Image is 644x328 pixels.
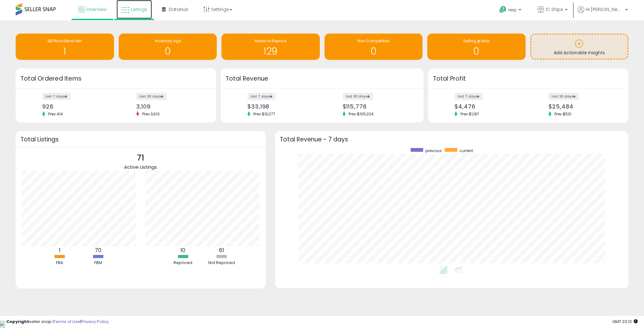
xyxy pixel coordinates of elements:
span: Help [508,7,517,13]
span: Needs to Reprice [255,38,286,44]
b: 1 [59,246,60,254]
span: Prev: 414 [45,111,66,117]
label: last 30 days [343,93,373,100]
span: Add Actionable Insights [554,50,605,56]
p: 71 [124,152,157,164]
span: Non Competitive [358,38,389,44]
div: $115,776 [343,103,413,110]
span: Hi [PERSON_NAME] [586,6,623,13]
span: current [460,148,473,153]
a: Add Actionable Insights [531,34,628,59]
label: last 30 days [548,93,579,100]
h1: 0 [430,46,522,56]
h1: 0 [328,46,420,56]
h3: Total Profit [433,74,624,83]
div: Repriced [164,260,202,266]
span: Prev: $1,197 [457,111,482,117]
a: Help [494,1,527,20]
span: Active Listings [124,164,157,170]
b: 70 [95,246,101,254]
div: Not Repriced [203,260,240,266]
h3: Total Revenue [226,74,419,83]
span: IC Ships [546,6,563,13]
span: Selling @ Max [463,38,490,44]
span: Prev: $105,024 [345,111,377,117]
b: 61 [219,246,224,254]
a: Needs to Reprice 129 [221,34,320,60]
div: $4,476 [454,103,523,110]
a: BB Price Below Min 1 [16,34,114,60]
a: Hi [PERSON_NAME] [578,6,628,20]
div: 3,109 [136,103,205,110]
label: last 7 days [42,93,70,100]
div: FBA [41,260,78,266]
div: $33,198 [247,103,317,110]
b: 10 [180,246,185,254]
span: Prev: $531 [551,111,574,117]
span: Prev: 3,610 [139,111,163,117]
h3: Total Ordered Items [20,74,211,83]
h1: 0 [122,46,214,56]
span: Inventory Age [155,38,181,44]
span: Listings [131,6,147,13]
span: Prev: $13,077 [250,111,278,117]
span: DataHub [169,6,189,13]
span: previous [425,148,442,153]
a: Inventory Age 0 [119,34,217,60]
a: Selling @ Max 0 [427,34,526,60]
h1: 129 [225,46,317,56]
label: last 30 days [136,93,167,100]
span: BB Price Below Min [48,38,82,44]
label: last 7 days [454,93,483,100]
span: Overview [86,6,106,13]
h3: Total Revenue - 7 days [280,137,624,142]
h3: Total Listings [20,137,261,142]
label: last 7 days [247,93,276,100]
h1: 1 [19,46,111,56]
div: $25,484 [548,103,617,110]
i: Get Help [499,6,507,13]
div: 926 [42,103,111,110]
div: FBM [79,260,117,266]
a: Non Competitive 0 [325,34,423,60]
